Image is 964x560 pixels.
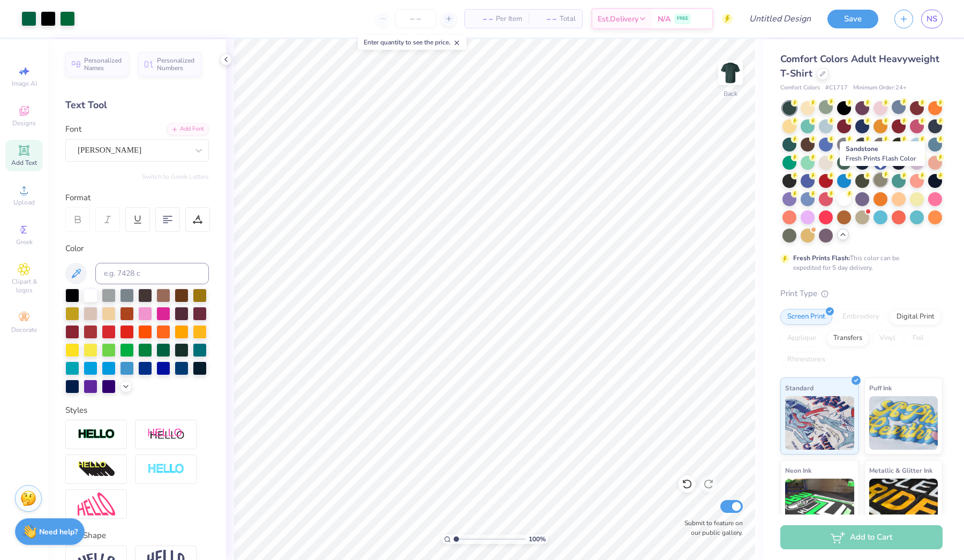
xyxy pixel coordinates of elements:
span: Upload [13,198,35,207]
span: Comfort Colors [780,84,820,93]
div: Color [65,243,209,255]
span: # C1717 [825,84,848,93]
div: Transfers [826,330,869,346]
div: Format [65,192,210,204]
div: Screen Print [780,309,832,325]
img: Metallic & Glitter Ink [869,479,938,532]
span: Puff Ink [869,382,892,393]
strong: Fresh Prints Flash: [793,254,850,262]
span: Clipart & logos [5,277,43,294]
span: Decorate [11,326,37,334]
div: Text Tool [65,98,209,112]
div: Add Font [167,123,209,135]
img: 3d Illusion [78,461,115,478]
div: Vinyl [872,330,902,346]
div: Enter quantity to see the price. [358,35,466,50]
img: Shadow [147,428,185,441]
img: Back [720,62,741,84]
div: Sandstone [840,141,925,166]
img: Free Distort [78,493,115,516]
label: Submit to feature on our public gallery. [679,518,743,538]
div: Embroidery [835,309,886,325]
span: FREE [677,15,688,22]
span: NS [927,13,937,25]
span: Designs [12,119,36,127]
input: – – [395,9,436,28]
img: Neon Ink [785,479,854,532]
span: Greek [16,238,33,246]
div: Applique [780,330,823,346]
span: Minimum Order: 24 + [853,84,907,93]
div: Digital Print [890,309,942,325]
img: Stroke [78,428,115,441]
button: Switch to Greek Letters [142,172,209,181]
span: Image AI [12,79,37,88]
div: Print Type [780,287,943,300]
img: Negative Space [147,463,185,475]
span: N/A [658,13,671,25]
img: Puff Ink [869,396,938,450]
div: This color can be expedited for 5 day delivery. [793,253,925,273]
span: Standard [785,382,814,393]
div: Rhinestones [780,352,832,368]
div: Back [724,89,737,99]
div: Styles [65,404,209,417]
span: Per Item [496,13,522,25]
label: Font [65,123,81,135]
span: – – [535,13,556,25]
span: Total [560,13,576,25]
div: Foil [906,330,931,346]
strong: Need help? [39,527,78,537]
span: 100 % [529,534,546,544]
input: Untitled Design [741,8,819,29]
input: e.g. 7428 c [95,263,209,284]
span: Add Text [11,158,37,167]
span: Personalized Numbers [157,57,195,72]
a: NS [921,10,943,28]
span: Comfort Colors Adult Heavyweight T-Shirt [780,52,939,80]
span: Fresh Prints Flash Color [846,154,916,163]
span: Neon Ink [785,465,811,476]
span: Personalized Names [84,57,122,72]
div: Text Shape [65,529,209,542]
span: Metallic & Glitter Ink [869,465,932,476]
button: Save [827,10,878,28]
span: Est. Delivery [598,13,638,25]
img: Standard [785,396,854,450]
span: – – [471,13,493,25]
